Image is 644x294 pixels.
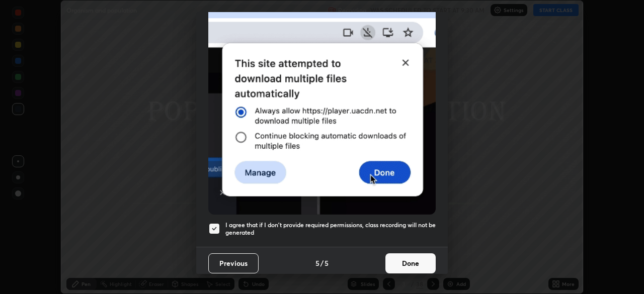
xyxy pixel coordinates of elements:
button: Previous [208,253,259,273]
h5: I agree that if I don't provide required permissions, class recording will not be generated [225,221,436,237]
h4: / [320,258,324,268]
h4: 5 [315,258,319,268]
h4: 5 [325,258,329,268]
button: Done [385,253,436,273]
